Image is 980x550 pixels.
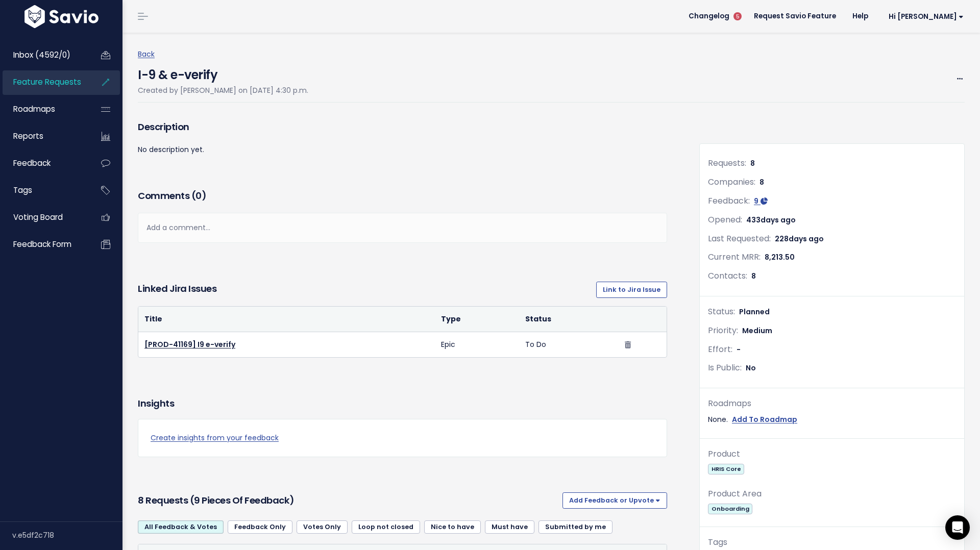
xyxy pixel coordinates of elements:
[739,307,770,317] span: Planned
[708,324,738,336] span: Priority:
[708,362,742,373] span: Is Public:
[538,520,612,534] a: Submitted by me
[3,152,85,175] a: Feedback
[3,70,85,94] a: Feature Requests
[751,271,756,281] span: 8
[746,363,756,373] span: No
[708,270,747,282] span: Contacts:
[754,196,768,206] a: 9
[775,234,824,244] span: 228
[151,432,654,444] a: Create insights from your feedback
[3,43,85,67] a: Inbox (4592/0)
[138,396,174,411] h3: Insights
[138,143,667,156] p: No description yet.
[761,215,796,225] span: days ago
[519,332,619,358] td: To Do
[3,97,85,121] a: Roadmaps
[708,535,956,550] div: Tags
[13,49,70,60] span: Inbox (4592/0)
[742,326,772,336] span: Medium
[708,504,752,514] span: Onboarding
[138,61,308,84] h4: I-9 & e-verify
[138,307,435,332] th: Title
[3,233,85,256] a: Feedback form
[3,124,85,148] a: Reports
[228,520,292,534] a: Feedback Only
[708,251,761,263] span: Current MRR:
[746,9,844,24] a: Request Savio Feature
[144,339,235,349] a: [PROD-41169] I9 e-verify
[754,196,758,206] span: 9
[13,131,43,141] span: Reports
[876,9,972,24] a: Hi [PERSON_NAME]
[708,157,746,169] span: Requests:
[519,307,619,332] th: Status
[138,85,308,95] span: Created by [PERSON_NAME] on [DATE] 4:30 p.m.
[562,492,667,509] button: Add Feedback or Upvote
[485,520,534,534] a: Must have
[424,520,481,534] a: Nice to have
[138,120,667,134] h3: Description
[708,396,956,411] div: Roadmaps
[13,77,81,87] span: Feature Requests
[138,282,216,298] h3: Linked Jira issues
[733,12,742,20] span: 5
[732,413,797,426] a: Add To Roadmap
[759,177,764,187] span: 8
[297,520,348,534] a: Votes Only
[708,464,744,474] span: HRIS Core
[13,158,51,168] span: Feedback
[596,282,667,298] a: Link to Jira Issue
[844,9,876,24] a: Help
[195,189,202,202] span: 0
[435,332,519,358] td: Epic
[750,158,755,168] span: 8
[708,306,735,317] span: Status:
[13,185,32,195] span: Tags
[12,522,122,548] div: v.e5df2c718
[22,5,101,28] img: logo-white.9d6f32f41409.svg
[708,176,755,188] span: Companies:
[138,49,155,59] a: Back
[138,493,558,508] h3: 8 Requests (9 pieces of Feedback)
[13,239,71,249] span: Feedback form
[138,213,667,243] div: Add a comment...
[789,234,824,244] span: days ago
[945,515,970,540] div: Open Intercom Messenger
[3,179,85,202] a: Tags
[765,252,795,262] span: 8,213.50
[708,447,956,462] div: Product
[13,212,63,222] span: Voting Board
[708,413,956,426] div: None.
[138,189,667,203] h3: Comments ( )
[689,13,729,20] span: Changelog
[708,195,750,207] span: Feedback:
[352,520,420,534] a: Loop not closed
[737,344,741,355] span: -
[746,215,796,225] span: 433
[435,307,519,332] th: Type
[708,233,771,244] span: Last Requested:
[708,343,732,355] span: Effort:
[3,206,85,229] a: Voting Board
[708,487,956,502] div: Product Area
[708,214,742,226] span: Opened:
[138,520,224,534] a: All Feedback & Votes
[889,13,964,20] span: Hi [PERSON_NAME]
[13,104,55,114] span: Roadmaps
